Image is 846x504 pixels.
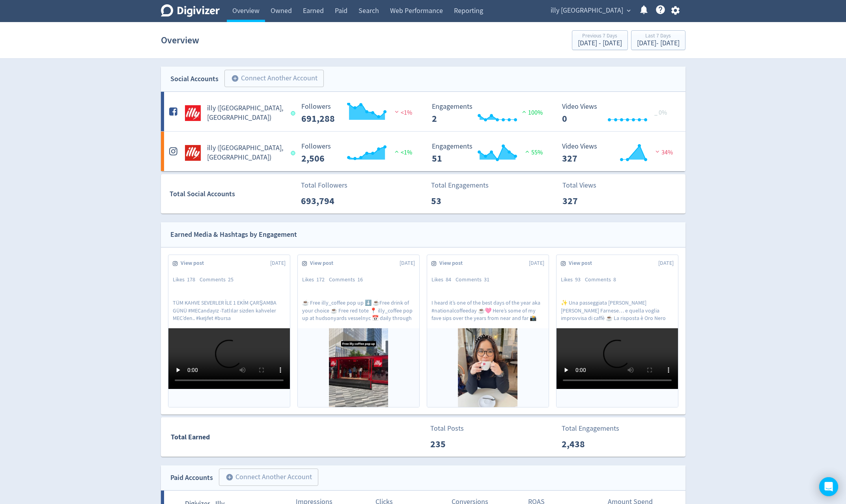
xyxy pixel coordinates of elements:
button: Connect Another Account [224,70,324,87]
h5: illy ([GEOGRAPHIC_DATA], [GEOGRAPHIC_DATA]) [207,104,284,123]
span: add_circle [231,74,239,82]
a: Total EarnedTotal Posts235Total Engagements2,438 [161,417,685,457]
div: Paid Accounts [170,472,213,484]
span: [DATE] [529,259,544,267]
a: Connect Another Account [219,71,324,87]
div: Total Earned [161,431,423,443]
div: [DATE] - [DATE] [578,40,622,47]
p: 693,794 [301,194,346,208]
span: 31 [484,276,489,283]
span: 25 [228,276,233,283]
a: View post[DATE]Likes84Comments31I heard it’s one of the best days of the year aka #nationalcoffee... [427,255,549,407]
p: 235 [430,437,476,451]
span: 34% [654,149,673,156]
span: <1% [393,149,412,156]
div: Likes [173,276,200,284]
div: Total Social Accounts [170,188,295,200]
a: illy (AU, NZ) undefinedilly ([GEOGRAPHIC_DATA], [GEOGRAPHIC_DATA]) Followers --- Followers 691,28... [161,92,685,131]
button: illy [GEOGRAPHIC_DATA] [548,4,633,17]
div: Open Intercom Messenger [819,477,838,496]
span: 178 [187,276,195,283]
button: Previous 7 Days[DATE] - [DATE] [572,30,628,50]
div: Likes [302,276,329,284]
span: Data last synced: 1 Oct 2025, 12:01am (AEST) [291,111,298,115]
div: Earned Media & Hashtags by Engagement [170,229,297,240]
img: positive-performance.svg [520,109,528,115]
svg: Engagements 51 [428,143,546,164]
span: View post [439,259,467,267]
span: 84 [446,276,451,283]
button: Last 7 Days[DATE]- [DATE] [631,30,685,50]
div: Likes [561,276,585,284]
svg: Video Views 0 [558,103,676,124]
p: 327 [562,194,608,208]
span: add_circle [226,473,233,481]
div: Comments [200,276,238,284]
span: [DATE] [658,259,674,267]
span: 16 [357,276,363,283]
p: Total Followers [301,180,347,191]
p: Total Engagements [562,423,619,434]
img: illy (AU, NZ) undefined [185,105,201,121]
p: ✨ Una passeggiata [PERSON_NAME] [PERSON_NAME] Farnese… e quella voglia improvvisa di caffè ☕ La r... [561,299,674,321]
span: View post [181,259,208,267]
svg: Followers --- [297,143,416,164]
img: illy (AU, NZ) undefined [185,145,201,161]
span: [DATE] [400,259,415,267]
span: 55% [523,149,543,156]
span: _ 0% [654,109,667,117]
div: Comments [329,276,367,284]
span: 172 [316,276,325,283]
div: Last 7 Days [637,33,680,40]
img: positive-performance.svg [393,149,401,154]
div: Previous 7 Days [578,33,622,40]
h1: Overview [161,28,199,53]
p: 2,438 [562,437,607,451]
span: View post [569,259,596,267]
span: illy [GEOGRAPHIC_DATA] [551,4,623,17]
p: I heard it’s one of the best days of the year aka #nationalcoffeeday ☕️🩷 Here’s some of my fave s... [431,299,544,321]
svg: Engagements 2 [428,103,546,124]
span: Data last synced: 1 Oct 2025, 12:01am (AEST) [291,151,298,155]
span: 100% [520,109,543,117]
a: illy (AU, NZ) undefinedilly ([GEOGRAPHIC_DATA], [GEOGRAPHIC_DATA]) Followers --- Followers 2,506 ... [161,132,685,171]
span: View post [310,259,338,267]
h5: illy ([GEOGRAPHIC_DATA], [GEOGRAPHIC_DATA]) [207,143,284,162]
span: 8 [613,276,616,283]
img: negative-performance.svg [654,149,661,154]
p: TÜM KAHVE SEVERLER İLE 1 EKİM ÇARŞAMBA GÜNÜ #MECandayız -Tatlılar sizden kahveler MEC’den.. #keşf... [173,299,286,321]
div: Likes [431,276,456,284]
img: positive-performance.svg [523,149,531,154]
a: Connect Another Account [213,470,318,486]
div: [DATE] - [DATE] [637,40,680,47]
svg: Followers --- [297,103,416,124]
span: expand_more [625,7,632,14]
p: Total Posts [430,423,476,434]
a: View post[DATE]Likes178Comments25TÜM KAHVE SEVERLER İLE 1 EKİM ÇARŞAMBA GÜNÜ #MECandayız -Tatlıla... [168,255,290,407]
span: 93 [575,276,581,283]
img: negative-performance.svg [393,109,401,115]
p: 53 [431,194,476,208]
svg: Video Views 327 [558,143,676,164]
span: <1% [393,109,412,117]
div: Comments [456,276,494,284]
span: [DATE] [270,259,286,267]
a: View post[DATE]Likes172Comments16☕️ Free illy_coffee pop up ⬇️ ☕️Free drink of your choice ☕️ Fre... [298,255,419,407]
div: Comments [585,276,620,284]
p: ☕️ Free illy_coffee pop up ⬇️ ☕️Free drink of your choice ☕️ Free red tote 📍 illy_coffee pop up a... [302,299,415,321]
a: View post[DATE]Likes93Comments8✨ Una passeggiata [PERSON_NAME] [PERSON_NAME] Farnese… e quella vo... [557,255,678,407]
p: Total Views [562,180,608,191]
div: Social Accounts [170,73,219,85]
p: Total Engagements [431,180,489,191]
button: Connect Another Account [219,469,318,486]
